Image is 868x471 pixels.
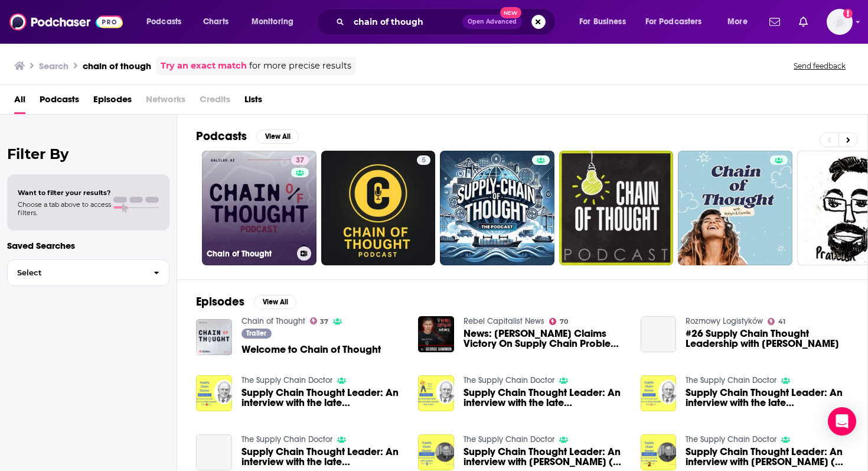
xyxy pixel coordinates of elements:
[242,316,305,326] a: Chain of Thought
[549,318,568,325] a: 70
[422,155,426,167] span: 5
[778,319,785,324] span: 41
[321,151,436,265] a: 5
[827,9,853,35] img: User Profile
[146,14,181,30] span: Podcasts
[39,60,68,72] h3: Search
[242,388,404,408] span: Supply Chain Thought Leader: An interview with the late [PERSON_NAME] (3 of 4)
[768,318,785,325] a: 41
[828,407,856,436] div: Open Intercom Messenger
[464,388,626,408] span: Supply Chain Thought Leader: An interview with the late [PERSON_NAME] (1 of 4)
[328,8,567,35] div: Search podcasts, credits, & more...
[579,14,626,30] span: For Business
[641,316,677,352] a: #26 Supply Chain Thought Leadership with Jim Tompkins
[256,129,299,144] button: View All
[18,189,111,197] span: Want to filter your results?
[645,14,702,30] span: For Podcasters
[418,316,454,352] img: News: Biden Claims Victory On Supply Chain Problems (Even Though They're Worse)
[196,129,247,144] h2: Podcasts
[196,375,232,411] img: Supply Chain Thought Leader: An interview with the late Bud LaLonde (3 of 4)
[641,375,677,411] img: Supply Chain Thought Leader: An interview with the late Bud LaLonde (2 of 4)
[244,90,262,114] a: Lists
[242,434,332,444] a: The Supply Chain Doctor
[464,316,544,326] a: Rebel Capitalist News
[571,12,641,31] button: open menu
[83,60,151,72] h3: chain of though
[686,447,849,467] a: Supply Chain Thought Leader: An interview with John Langley, Jr. (2 of 4)
[7,259,169,286] button: Select
[242,345,381,355] a: Welcome to Chain of Thought
[468,19,517,25] span: Open Advanced
[296,155,304,167] span: 37
[500,7,521,18] span: New
[200,90,230,114] span: Credits
[7,145,169,163] h2: Filter By
[14,90,25,114] a: All
[8,269,144,277] span: Select
[202,151,316,265] a: 37Chain of Thought
[138,12,197,31] button: open menu
[242,375,332,385] a: The Supply Chain Doctor
[464,329,626,349] span: News: [PERSON_NAME] Claims Victory On Supply Chain Problems (Even Though They're Worse)
[790,61,849,71] button: Send feedback
[161,59,247,73] a: Try an exact match
[686,375,776,385] a: The Supply Chain Doctor
[203,14,229,30] span: Charts
[196,319,232,355] img: Welcome to Chain of Thought
[464,375,554,385] a: The Supply Chain Doctor
[418,434,454,470] img: Supply Chain Thought Leader: An interview with John Langley, Jr. (1 of 4)
[196,294,244,309] h2: Episodes
[18,200,111,217] span: Choose a tab above to access filters.
[418,375,454,411] a: Supply Chain Thought Leader: An interview with the late Bud LaLonde (1 of 4)
[462,15,522,29] button: Open AdvancedNew
[207,249,292,259] h3: Chain of Thought
[349,12,462,31] input: Search podcasts, credits, & more...
[40,90,79,114] a: Podcasts
[310,317,329,324] a: 37
[827,9,853,35] button: Show profile menu
[417,155,430,165] a: 5
[93,90,132,114] a: Episodes
[196,294,296,309] a: EpisodesView All
[464,447,626,467] a: Supply Chain Thought Leader: An interview with John Langley, Jr. (1 of 4)
[641,434,677,470] img: Supply Chain Thought Leader: An interview with John Langley, Jr. (2 of 4)
[252,14,293,30] span: Monitoring
[291,155,309,165] a: 37
[843,9,853,18] svg: Add a profile image
[686,447,849,467] span: Supply Chain Thought Leader: An interview with [PERSON_NAME] (2 of 4)
[686,388,849,408] span: Supply Chain Thought Leader: An interview with the late [PERSON_NAME] (2 of 4)
[243,12,309,31] button: open menu
[320,319,328,324] span: 37
[727,14,748,30] span: More
[464,434,554,444] a: The Supply Chain Doctor
[242,388,404,408] a: Supply Chain Thought Leader: An interview with the late Bud LaLonde (3 of 4)
[464,447,626,467] span: Supply Chain Thought Leader: An interview with [PERSON_NAME] (1 of 4)
[195,12,236,31] a: Charts
[464,388,626,408] a: Supply Chain Thought Leader: An interview with the late Bud LaLonde (1 of 4)
[146,90,185,114] span: Networks
[686,329,849,349] a: #26 Supply Chain Thought Leadership with Jim Tompkins
[254,295,296,309] button: View All
[686,434,776,444] a: The Supply Chain Doctor
[9,11,123,33] img: Podchaser - Follow, Share and Rate Podcasts
[7,240,169,251] p: Saved Searches
[638,12,719,31] button: open menu
[246,330,266,337] span: Trailer
[242,447,404,467] a: Supply Chain Thought Leader: An interview with the late Bud LaLonde (4 of 4)
[686,316,763,326] a: Rozmowy Logistyków
[464,329,626,349] a: News: Biden Claims Victory On Supply Chain Problems (Even Though They're Worse)
[765,12,785,32] a: Show notifications dropdown
[560,319,568,324] span: 70
[686,329,849,349] span: #26 Supply Chain Thought Leadership with [PERSON_NAME]
[827,9,853,35] span: Logged in as biancagorospe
